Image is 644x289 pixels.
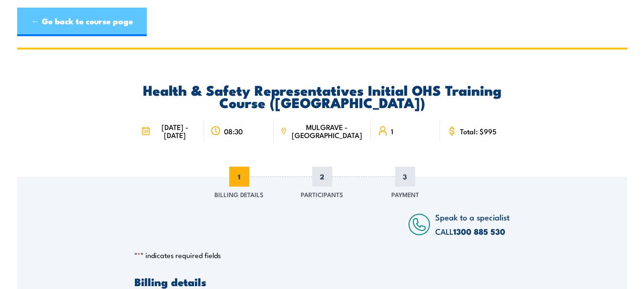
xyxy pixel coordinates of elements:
h2: Health & Safety Representatives Initial OHS Training Course ([GEOGRAPHIC_DATA]) [134,83,510,108]
img: logo_orange.svg [15,15,23,23]
span: 2 [312,167,332,187]
p: " " indicates required fields [134,250,510,260]
span: Speak to a specialist CALL [435,211,510,237]
div: Domain: [DOMAIN_NAME] [25,25,105,32]
span: 1 [391,127,393,135]
span: Payment [391,189,419,199]
span: 3 [395,167,415,187]
img: tab_domain_overview_orange.svg [28,55,35,63]
span: 1 [229,167,249,187]
h3: Billing details [134,276,510,287]
div: Domain Overview [38,56,85,62]
a: ← Go back to course page [17,8,147,36]
div: Keywords by Traffic [107,56,157,62]
span: Billing Details [215,189,264,199]
img: website_grey.svg [15,25,23,32]
span: [DATE] - [DATE] [153,123,197,139]
span: MULGRAVE - [GEOGRAPHIC_DATA] [290,123,364,139]
span: Participants [301,189,343,199]
span: 08:30 [224,127,243,135]
span: Total: $995 [460,127,497,135]
div: v 4.0.25 [27,15,47,23]
a: 1300 885 530 [453,225,505,238]
img: tab_keywords_by_traffic_grey.svg [96,55,104,63]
